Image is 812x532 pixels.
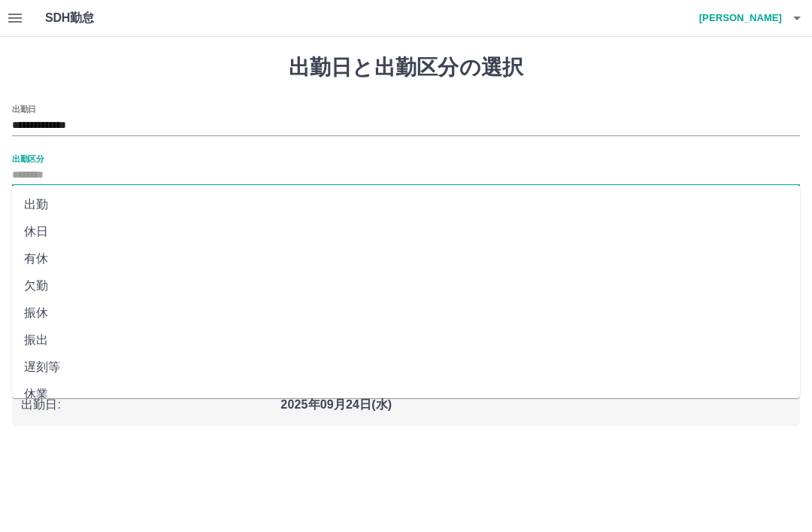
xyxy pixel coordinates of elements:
[12,103,36,114] label: 出勤日
[12,354,800,381] li: 遅刻等
[12,218,800,245] li: 休日
[12,153,44,164] label: 出勤区分
[12,191,800,218] li: 出勤
[12,272,800,299] li: 欠勤
[280,398,392,411] b: 2025年09月24日(水)
[12,327,800,354] li: 振出
[12,55,800,81] h1: 出勤日と出勤区分の選択
[21,396,271,414] p: 出勤日 :
[12,245,800,272] li: 有休
[12,299,800,327] li: 振休
[12,381,800,408] li: 休業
